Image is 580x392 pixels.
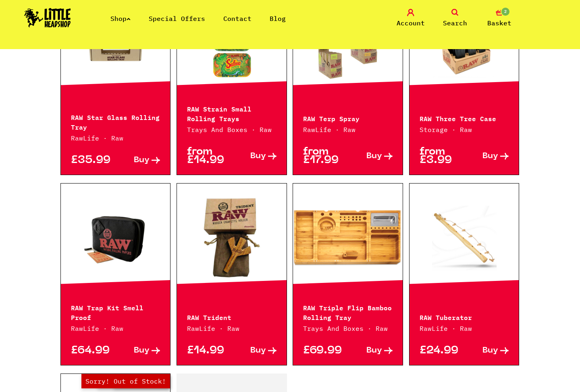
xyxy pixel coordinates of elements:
p: RawLife · Raw [71,133,160,143]
p: £14.99 [187,347,232,355]
p: RawLife · Raw [187,324,276,333]
span: Account [397,18,425,28]
p: from £3.99 [420,148,464,165]
p: RawLife · Raw [71,324,160,333]
p: RAW Three Tree Case [420,113,509,123]
a: Buy [115,347,160,355]
p: RAW Strain Small Rolling Trays [187,103,276,123]
span: Sorry! Out of Stock! [81,374,170,388]
p: RawLife · Raw [420,324,509,333]
p: Trays And Boxes · Raw [187,125,276,134]
p: RAW Tuberator [420,312,509,322]
p: £24.99 [420,347,464,355]
span: Search [443,18,467,28]
a: Buy [348,148,393,165]
img: Little Head Shop Logo [24,8,71,27]
p: RAW Star Glass Rolling Tray [71,112,160,131]
span: Buy [482,347,498,355]
span: Buy [366,347,382,355]
span: Buy [250,347,266,355]
span: Buy [366,152,382,161]
a: Buy [232,148,276,165]
span: Buy [250,152,266,161]
p: £64.99 [71,347,116,355]
p: RAW Trident [187,312,276,322]
p: from £14.99 [187,148,232,165]
p: £69.99 [303,347,348,355]
span: 2 [501,7,510,17]
a: Shop [110,14,131,23]
p: RawLife · Raw [303,125,393,134]
a: Buy [464,347,509,355]
span: Buy [134,347,150,355]
a: Buy [464,148,509,165]
a: Buy [348,347,393,355]
span: Basket [487,18,511,28]
p: RAW Triple Flip Bamboo Rolling Tray [303,302,393,322]
p: from £17.99 [303,148,348,165]
p: Storage · Raw [420,125,509,134]
a: Contact [223,14,252,23]
a: 2 Basket [479,9,520,28]
p: RAW Terp Spray [303,113,393,123]
span: Buy [134,156,150,165]
p: £35.99 [71,156,116,165]
a: Search [435,9,475,28]
p: RAW Trap Kit Smell Proof [71,302,160,322]
p: Trays And Boxes · Raw [303,324,393,333]
a: Buy [115,156,160,165]
a: Blog [270,14,286,23]
span: Buy [482,152,498,161]
a: Special Offers [149,14,205,23]
a: Buy [232,347,276,355]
